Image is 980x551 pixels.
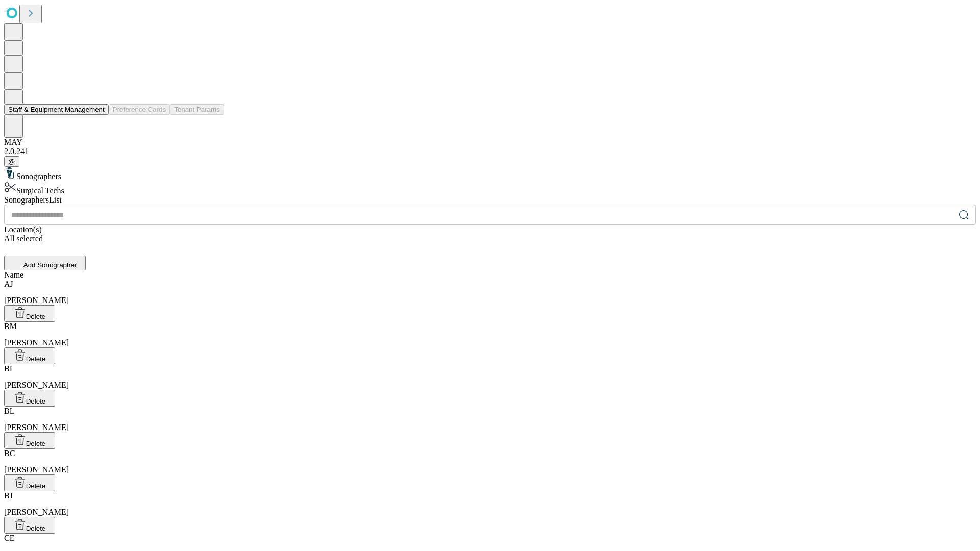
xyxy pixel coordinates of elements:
[4,138,976,147] div: MAY
[4,270,976,280] div: Name
[4,322,17,331] span: BM
[4,432,55,449] button: Delete
[4,256,86,270] button: Add Sonographer
[4,305,55,322] button: Delete
[4,195,976,205] div: Sonographers List
[4,347,55,364] button: Delete
[170,104,224,115] button: Tenant Params
[4,449,15,458] span: BC
[26,313,46,320] span: Delete
[4,234,976,243] div: All selected
[4,280,13,288] span: AJ
[4,156,19,167] button: @
[4,491,976,517] div: [PERSON_NAME]
[26,355,46,363] span: Delete
[4,181,976,195] div: Surgical Techs
[4,364,976,390] div: [PERSON_NAME]
[4,534,14,542] span: CE
[26,482,46,490] span: Delete
[109,104,170,115] button: Preference Cards
[4,225,42,234] span: Location(s)
[23,261,77,269] span: Add Sonographer
[4,474,55,491] button: Delete
[4,167,976,181] div: Sonographers
[4,280,976,305] div: [PERSON_NAME]
[26,397,46,405] span: Delete
[4,491,13,500] span: BJ
[26,440,46,447] span: Delete
[4,147,976,156] div: 2.0.241
[4,407,14,415] span: BL
[8,158,15,165] span: @
[4,390,55,407] button: Delete
[4,517,55,534] button: Delete
[26,524,46,532] span: Delete
[4,407,976,432] div: [PERSON_NAME]
[4,322,976,347] div: [PERSON_NAME]
[4,104,109,115] button: Staff & Equipment Management
[4,449,976,474] div: [PERSON_NAME]
[4,364,12,373] span: BI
